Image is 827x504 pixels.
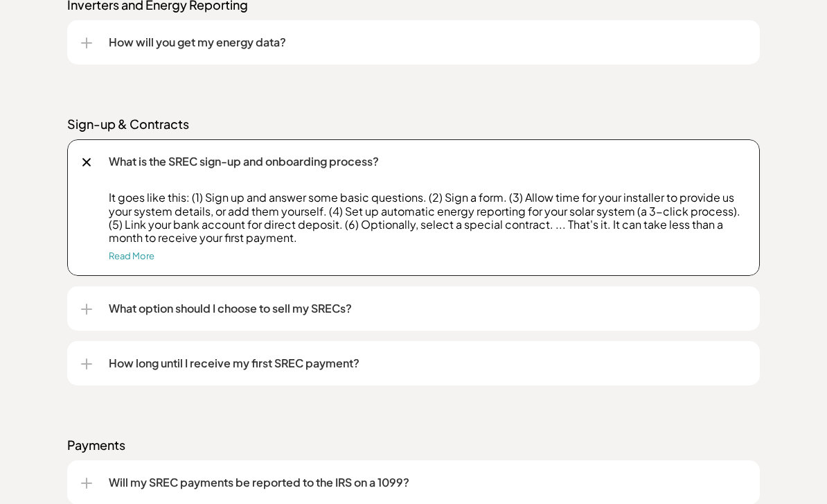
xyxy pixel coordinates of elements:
a: Read More [109,250,154,261]
p: How long until I receive my first SREC payment? [109,355,746,372]
p: Will my SREC payments be reported to the IRS on a 1099? [109,474,746,491]
p: Sign-up & Contracts [67,116,760,132]
p: It goes like this: (1) Sign up and answer some basic questions. (2) Sign a form. (3) Allow time f... [109,191,746,244]
p: How will you get my energy data? [109,34,746,51]
p: What is the SREC sign-up and onboarding process? [109,153,746,170]
p: What option should I choose to sell my SRECs? [109,300,746,317]
p: Payments [67,437,760,453]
